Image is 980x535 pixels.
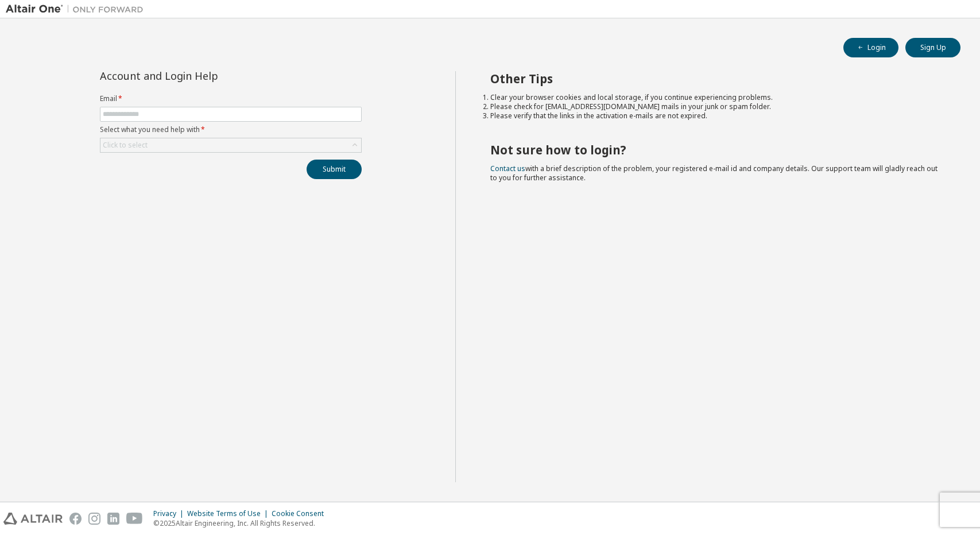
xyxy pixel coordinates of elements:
a: Contact us [490,164,525,173]
button: Login [843,38,898,57]
div: Click to select [103,141,148,150]
img: youtube.svg [126,513,143,525]
button: Sign Up [905,38,960,57]
img: altair_logo.svg [3,513,63,525]
img: instagram.svg [88,513,100,525]
label: Email [100,94,362,103]
div: Click to select [100,138,361,152]
img: linkedin.svg [107,513,119,525]
h2: Other Tips [490,71,940,86]
span: with a brief description of the problem, your registered e-mail id and company details. Our suppo... [490,164,938,183]
div: Account and Login Help [100,71,309,80]
h2: Not sure how to login? [490,142,940,157]
img: Altair One [6,3,149,15]
p: © 2025 Altair Engineering, Inc. All Rights Reserved. [153,518,331,528]
img: facebook.svg [69,513,82,525]
li: Clear your browser cookies and local storage, if you continue experiencing problems. [490,93,940,102]
li: Please verify that the links in the activation e-mails are not expired. [490,111,940,121]
div: Cookie Consent [272,509,331,518]
label: Select what you need help with [100,125,362,134]
button: Submit [307,160,362,179]
div: Website Terms of Use [187,509,272,518]
div: Privacy [153,509,187,518]
li: Please check for [EMAIL_ADDRESS][DOMAIN_NAME] mails in your junk or spam folder. [490,102,940,111]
